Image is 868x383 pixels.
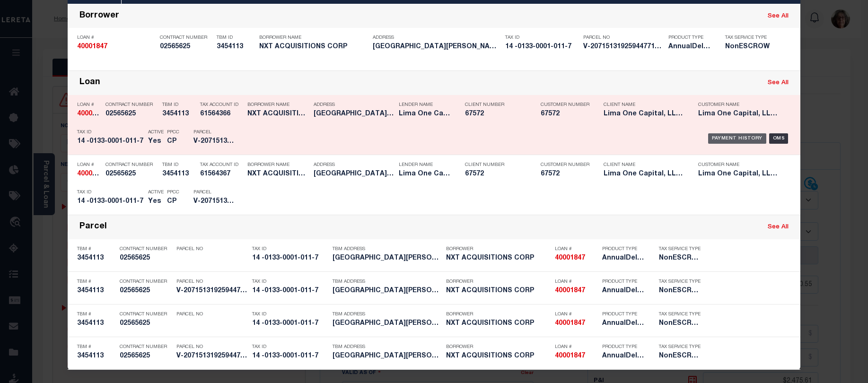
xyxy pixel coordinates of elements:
[77,352,115,360] h5: 3454113
[105,102,158,108] p: Contract Number
[604,102,684,108] p: Client Name
[162,102,195,108] p: TBM ID
[725,35,772,41] p: Tax Service Type
[120,352,172,360] h5: 02565625
[602,287,645,295] h5: AnnualDelinquency
[79,222,107,233] div: Parcel
[193,198,236,206] h5: V-2071513192594477181961
[176,312,247,317] p: Parcel No
[541,110,588,118] h5: 67572
[602,246,645,252] p: Product Type
[768,13,789,19] a: See All
[555,312,597,317] p: Loan #
[148,138,162,146] h5: Yes
[77,312,115,317] p: TBM #
[555,254,597,262] h5: 40001847
[333,344,441,350] p: TBM Address
[583,35,664,41] p: Parcel No
[604,110,684,118] h5: Lima One Capital, LLC - Bridge Portfolio
[105,162,158,168] p: Contract Number
[555,320,597,328] h5: 40001847
[555,287,585,294] strong: 40001847
[200,162,243,168] p: Tax Account ID
[541,162,589,168] p: Customer Number
[668,43,711,51] h5: AnnualDelinquency
[162,162,195,168] p: TBM ID
[314,170,394,178] h5: 1458 WADLEY AVENUE EAST POINT G...
[399,102,451,108] p: Lender Name
[604,162,684,168] p: Client Name
[698,162,779,168] p: Customer Name
[77,111,107,117] strong: 40001847
[602,344,645,350] p: Product Type
[399,170,451,178] h5: Lima One Capital, LLC - Bridge ...
[555,279,597,285] p: Loan #
[247,170,309,178] h5: NXT ACQUISITIONS CORP
[79,11,119,22] div: Borrower
[465,110,526,118] h5: 67572
[399,110,451,118] h5: Lima One Capital, LLC - Bridge ...
[333,246,441,252] p: TBM Address
[200,102,243,108] p: Tax Account ID
[541,170,588,178] h5: 67572
[120,246,172,252] p: Contract Number
[446,320,550,328] h5: NXT ACQUISITIONS CORP
[176,279,247,285] p: Parcel No
[252,320,328,328] h5: 14 -0133-0001-011-7
[160,43,212,51] h5: 02565625
[708,133,766,144] div: Payment History
[77,162,101,168] p: Loan #
[193,190,236,195] p: Parcel
[252,287,328,295] h5: 14 -0133-0001-011-7
[77,246,115,252] p: TBM #
[77,254,115,262] h5: 3454113
[77,43,155,51] h5: 40001847
[446,279,550,285] p: Borrower
[167,198,179,206] h5: CP
[120,344,172,350] p: Contract Number
[465,102,526,108] p: Client Number
[555,344,597,350] p: Loan #
[77,279,115,285] p: TBM #
[176,344,247,350] p: Parcel No
[768,80,789,86] a: See All
[77,138,143,146] h5: 14 -0133-0001-011-7
[659,312,701,317] p: Tax Service Type
[768,224,789,230] a: See All
[247,162,309,168] p: Borrower Name
[259,43,368,51] h5: NXT ACQUISITIONS CORP
[252,279,328,285] p: Tax ID
[77,44,107,50] strong: 40001847
[77,35,155,41] p: Loan #
[333,254,441,262] h5: 1458 WADLEY AVENUE EAST POINT G...
[769,133,789,144] div: OMS
[148,198,162,206] h5: Yes
[167,190,179,195] p: PPCC
[77,171,107,177] strong: 40001847
[148,130,164,135] p: Active
[698,170,779,178] h5: Lima One Capital, LLC - Bridge Portfolio
[659,254,701,262] h5: NonESCROW
[333,352,441,360] h5: 1458 WADLEY AVENUE EAST POINT G...
[446,254,550,262] h5: NXT ACQUISITIONS CORP
[252,246,328,252] p: Tax ID
[541,102,589,108] p: Customer Number
[193,138,236,146] h5: V-2071513192594477181961
[555,246,597,252] p: Loan #
[373,35,500,41] p: Address
[176,287,247,295] h5: V-2071513192594477181961
[77,170,101,178] h5: 40001847
[200,170,243,178] h5: 61564367
[604,170,684,178] h5: Lima One Capital, LLC - Bridge Portfolio
[555,255,585,261] strong: 40001847
[167,138,179,146] h5: CP
[77,344,115,350] p: TBM #
[77,110,101,118] h5: 40001847
[659,246,701,252] p: Tax Service Type
[668,35,711,41] p: Product Type
[120,254,172,262] h5: 02565625
[217,35,254,41] p: TBM ID
[446,287,550,295] h5: NXT ACQUISITIONS CORP
[602,352,645,360] h5: AnnualDelinquency
[602,279,645,285] p: Product Type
